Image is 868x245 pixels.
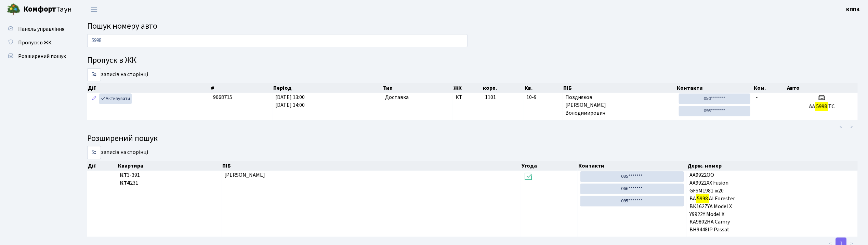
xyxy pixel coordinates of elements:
[676,83,753,93] th: Контакти
[87,161,117,171] th: Дії
[521,161,578,171] th: Угода
[846,5,860,14] a: КПП4
[120,171,219,187] span: 3-391 231
[120,179,130,187] b: КТ4
[273,83,382,93] th: Період
[213,93,232,101] span: 9068715
[786,83,858,93] th: Авто
[120,171,127,179] b: КТ
[3,49,72,63] a: Розширений пошук
[18,39,52,46] span: Пропуск в ЖК
[696,194,709,203] mark: 5998
[689,171,855,234] span: АА9922ОО АА9922ХХ Fusion GFSM1981 ix20 ВА АІ Forester ВК1627YA Model X Y9922Y Model X КА9802НА Ca...
[483,83,524,93] th: корп.
[23,4,72,15] span: Таун
[87,68,101,81] select: записів на сторінці
[524,83,563,93] th: Кв.
[7,3,21,16] img: logo.png
[224,171,265,179] span: [PERSON_NAME]
[87,20,157,32] span: Пошук номеру авто
[18,25,64,33] span: Панель управління
[86,4,103,15] button: Переключити навігацію
[275,93,305,109] span: [DATE] 13:00 [DATE] 14:00
[527,93,560,101] span: 10-9
[99,93,132,104] a: Активувати
[87,83,210,93] th: Дії
[485,93,496,101] span: 1101
[210,83,273,93] th: #
[87,146,148,159] label: записів на сторінці
[3,36,72,49] a: Пропуск в ЖК
[23,4,56,15] b: Комфорт
[846,6,860,13] b: КПП4
[383,83,453,93] th: Тип
[815,102,828,111] mark: 5998
[87,146,101,159] select: записів на сторінці
[90,93,98,104] a: Редагувати
[756,93,758,101] span: -
[222,161,521,171] th: ПІБ
[789,103,855,110] h5: АА ТС
[3,22,72,36] a: Панель управління
[565,93,673,117] span: Поздняков [PERSON_NAME] Володимирович
[563,83,676,93] th: ПІБ
[87,56,858,66] h4: Пропуск в ЖК
[385,93,409,101] span: Доставка
[753,83,787,93] th: Ком.
[117,161,222,171] th: Квартира
[87,34,468,47] input: Пошук
[87,134,858,144] h4: Розширений пошук
[87,68,148,81] label: записів на сторінці
[578,161,687,171] th: Контакти
[453,83,483,93] th: ЖК
[456,93,479,101] span: КТ
[687,161,858,171] th: Держ. номер
[18,53,66,60] span: Розширений пошук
